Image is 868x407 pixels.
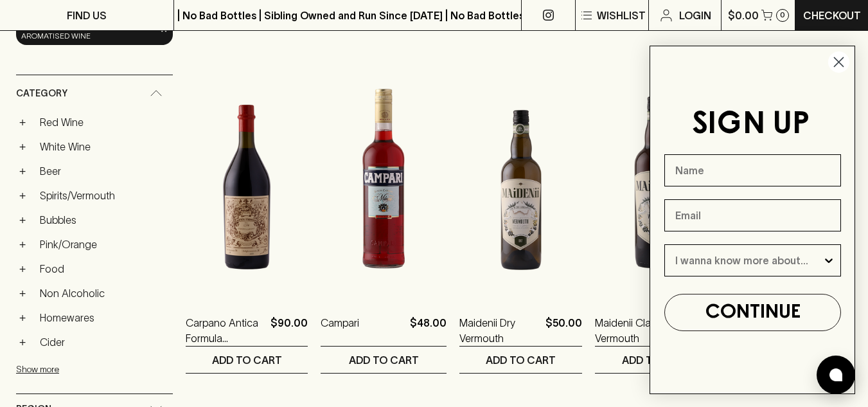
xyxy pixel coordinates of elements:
[545,315,582,346] p: $50.00
[16,75,173,112] div: Category
[16,238,29,251] button: +
[664,199,841,231] input: Email
[459,71,582,296] img: Maidenii Dry Vermouth
[34,160,173,182] a: Beer
[486,352,556,368] p: ADD TO CART
[692,110,810,140] span: SIGN UP
[459,315,540,346] a: Maidenii Dry Vermouth
[828,51,850,73] button: Close dialog
[349,352,419,368] p: ADD TO CART
[16,116,29,129] button: +
[34,282,173,304] a: Non Alcoholic
[34,233,173,255] a: Pink/Orange
[34,111,173,133] a: Red Wine
[16,86,67,102] span: Category
[822,245,835,276] button: Show Options
[16,356,184,382] button: Show more
[34,331,173,353] a: Cider
[186,347,308,373] button: ADD TO CART
[664,294,841,331] button: CONTINUE
[16,189,29,202] button: +
[780,12,785,19] p: 0
[186,71,308,296] img: Carpano Antica Formula Vermouth
[16,311,29,324] button: +
[16,140,29,153] button: +
[679,8,711,23] p: Login
[597,8,646,23] p: Wishlist
[622,352,692,368] p: ADD TO CART
[34,136,173,158] a: White Wine
[34,185,173,206] a: Spirits/Vermouth
[16,262,29,275] button: +
[16,165,29,177] button: +
[664,154,841,186] input: Name
[595,315,677,346] a: Maidenii Classic Vermouth
[16,336,29,348] button: +
[34,307,173,329] a: Homewares
[67,8,107,23] p: FIND US
[321,71,447,296] img: Campari
[675,245,822,276] input: I wanna know more about...
[212,352,282,368] p: ADD TO CART
[34,258,173,280] a: Food
[829,368,842,381] img: bubble-icon
[728,8,759,23] p: $0.00
[270,315,308,346] p: $90.00
[595,71,718,296] img: Maidenii Classic Vermouth
[321,315,359,346] a: Campari
[803,8,861,23] p: Checkout
[16,287,29,300] button: +
[595,347,718,373] button: ADD TO CART
[637,33,868,407] div: FLYOUT Form
[410,315,447,346] p: $48.00
[459,347,582,373] button: ADD TO CART
[34,209,173,231] a: Bubbles
[186,315,265,346] a: Carpano Antica Formula Vermouth
[16,213,29,226] button: +
[321,347,447,373] button: ADD TO CART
